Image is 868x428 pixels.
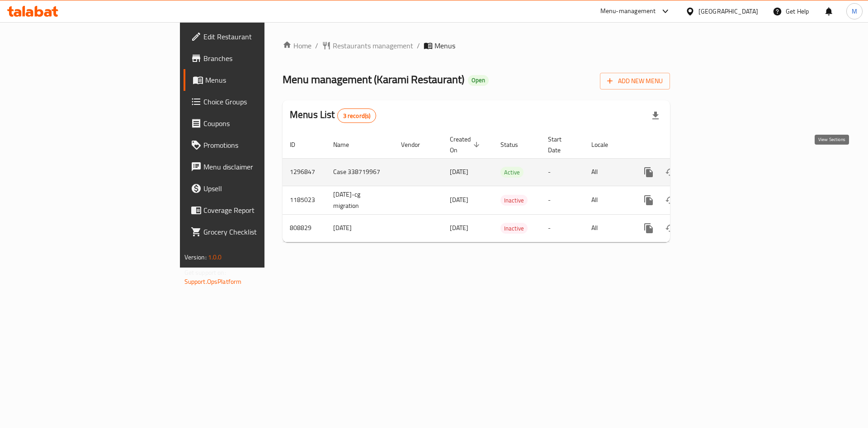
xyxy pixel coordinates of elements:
h2: Menus List [290,108,376,123]
span: Status [500,139,530,150]
span: Promotions [203,140,318,151]
td: - [541,158,584,186]
span: Coupons [203,118,318,129]
span: 1.0.0 [208,251,222,263]
span: Locale [591,139,620,150]
span: Restaurants management [333,40,413,51]
button: Change Status [660,189,681,211]
span: Menu disclaimer [203,161,318,172]
a: Edit Restaurant [184,26,325,47]
div: Menu-management [600,6,656,17]
li: / [417,40,420,51]
a: Menus [184,69,325,91]
td: All [584,158,631,186]
span: Inactive [500,195,528,206]
td: [DATE] [326,214,394,242]
span: Branches [203,53,318,64]
button: more [638,189,660,211]
span: Open [468,76,489,84]
button: Change Status [660,161,681,183]
button: more [638,217,660,239]
a: Promotions [184,134,325,156]
span: Menus [434,40,455,51]
div: Inactive [500,195,528,206]
table: enhanced table [283,131,732,242]
td: All [584,186,631,214]
span: Created On [450,134,482,155]
td: All [584,214,631,242]
div: Open [468,75,489,86]
button: more [638,161,660,183]
span: ID [290,139,307,150]
span: Inactive [500,223,528,234]
button: Add New Menu [600,73,670,89]
span: Coverage Report [203,205,318,216]
div: [GEOGRAPHIC_DATA] [698,6,758,16]
a: Choice Groups [184,91,325,113]
span: Start Date [548,134,573,155]
span: [DATE] [450,222,468,234]
span: Upsell [203,183,318,194]
div: Total records count [337,108,377,123]
a: Menu disclaimer [184,156,325,178]
span: 3 record(s) [338,112,376,120]
td: [DATE]-cg migration [326,186,394,214]
div: Export file [645,105,666,127]
th: Actions [631,131,732,159]
span: M [852,6,857,16]
span: Menus [205,75,318,85]
nav: breadcrumb [283,40,670,51]
a: Coverage Report [184,199,325,221]
span: Vendor [401,139,432,150]
a: Upsell [184,178,325,199]
span: Add New Menu [607,75,663,87]
span: Grocery Checklist [203,226,318,237]
span: Version: [184,251,207,263]
span: Choice Groups [203,96,318,107]
td: - [541,186,584,214]
span: Active [500,167,524,178]
button: Change Status [660,217,681,239]
span: Name [333,139,361,150]
span: Menu management ( Karami Restaurant ) [283,69,464,89]
div: Inactive [500,223,528,234]
a: Coupons [184,113,325,134]
td: - [541,214,584,242]
a: Branches [184,47,325,69]
span: Get support on: [184,267,226,278]
a: Restaurants management [322,40,413,51]
span: [DATE] [450,166,468,178]
td: Case 338719967 [326,158,394,186]
a: Support.OpsPlatform [184,276,242,287]
a: Grocery Checklist [184,221,325,243]
span: Edit Restaurant [203,31,318,42]
div: Active [500,167,524,178]
span: [DATE] [450,194,468,206]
